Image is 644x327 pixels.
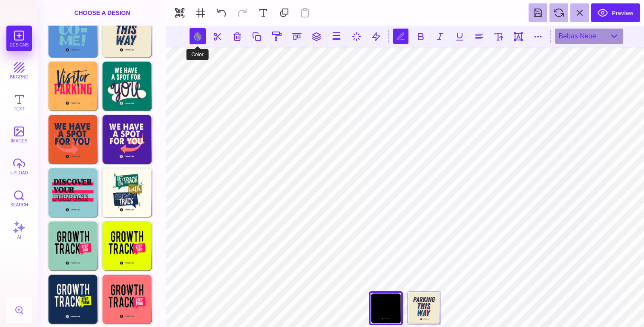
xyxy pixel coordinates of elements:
button: bkgrnd [6,58,32,83]
button: Text [6,90,32,115]
button: upload [6,153,32,179]
button: Preview [591,3,640,22]
button: images [6,122,32,147]
button: AI [6,217,32,243]
button: Search [6,185,32,211]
